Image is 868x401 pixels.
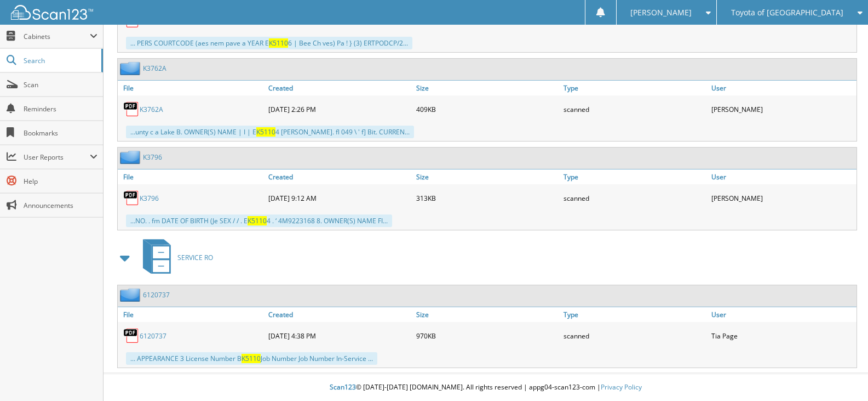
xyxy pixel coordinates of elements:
[709,98,856,120] div: [PERSON_NAME]
[143,153,162,162] a: K3796
[601,382,642,392] a: Privacy Policy
[709,81,856,95] a: User
[118,81,266,95] a: File
[136,236,213,279] a: SERVICE RO
[413,81,561,95] a: Size
[120,150,143,164] img: folder2.png
[709,170,856,184] a: User
[561,325,709,347] div: scanned
[630,9,692,16] span: [PERSON_NAME]
[242,354,261,363] span: K5110
[24,201,97,210] span: Announcements
[561,98,709,120] div: scanned
[24,32,90,41] span: Cabinets
[118,170,266,184] a: File
[24,56,96,65] span: Search
[24,177,97,186] span: Help
[266,81,413,95] a: Created
[123,101,140,117] img: PDF.png
[104,374,868,401] div: © [DATE]-[DATE] [DOMAIN_NAME]. All rights reserved | appg04-scan123-com |
[269,38,288,48] span: K5110
[561,81,709,95] a: Type
[813,348,868,401] iframe: Chat Widget
[123,327,140,344] img: PDF.png
[709,187,856,209] div: [PERSON_NAME]
[266,98,413,120] div: [DATE] 2:26 PM
[709,307,856,322] a: User
[126,352,377,365] div: ... APPEARANCE 3 License Number B Job Number Job Number In-Service ...
[330,382,356,392] span: Scan123
[413,325,561,347] div: 970KB
[126,126,414,138] div: ...unty c a Lake B. OWNER(S) NAME | I | E 4 [PERSON_NAME]. fl 049 \ ' f] Bit. CURREN...
[256,127,275,137] span: K5110
[24,80,97,89] span: Scan
[731,9,843,16] span: Toyota of [GEOGRAPHIC_DATA]
[266,170,413,184] a: Created
[266,187,413,209] div: [DATE] 9:12 AM
[140,105,163,114] a: K3762A
[177,253,213,262] span: SERVICE RO
[413,98,561,120] div: 409KB
[126,214,392,227] div: ...NO. . fm DATE OF BIRTH (Je SEX / / . E 4 . ‘ 4M9223168 8. OWNER(S) NAME FI...
[561,187,709,209] div: scanned
[140,194,159,203] a: K3796
[709,325,856,347] div: Tia Page
[143,290,170,300] a: 6120737
[24,153,90,162] span: User Reports
[120,288,143,302] img: folder2.png
[123,190,140,206] img: PDF.png
[24,128,97,138] span: Bookmarks
[120,61,143,75] img: folder2.png
[561,170,709,184] a: Type
[248,216,267,225] span: K5110
[413,187,561,209] div: 313KB
[24,104,97,114] span: Reminders
[143,64,166,73] a: K3762A
[266,307,413,322] a: Created
[266,325,413,347] div: [DATE] 4:38 PM
[413,170,561,184] a: Size
[140,331,166,341] a: 6120737
[11,5,93,20] img: scan123-logo-white.svg
[126,37,412,49] div: ... PERS COURTCODE (aes nem pave a YEAR E 6 | Bee Ch ves) Pa ! } (3) ERTPODCP/2...
[118,307,266,322] a: File
[413,307,561,322] a: Size
[561,307,709,322] a: Type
